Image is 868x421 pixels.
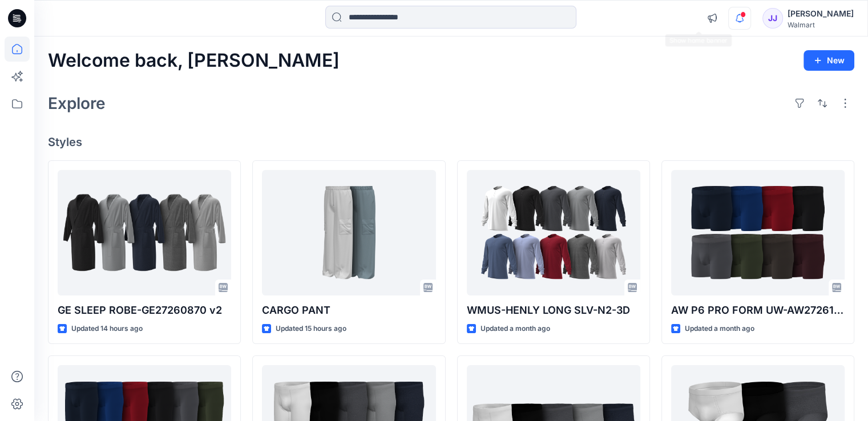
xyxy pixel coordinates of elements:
a: AW P6 PRO FORM UW-AW27261889 [671,170,845,295]
div: [PERSON_NAME] [788,7,854,21]
p: AW P6 PRO FORM UW-AW27261889 [671,302,845,318]
a: GE SLEEP ROBE-GE27260870 v2 [58,170,231,295]
div: Walmart [788,21,854,29]
p: CARGO PANT [262,302,435,318]
p: Updated 15 hours ago [276,323,346,335]
p: GE SLEEP ROBE-GE27260870 v2 [58,302,231,318]
a: WMUS-HENLY LONG SLV-N2-3D [467,170,640,295]
p: Updated 14 hours ago [71,323,143,335]
p: Updated a month ago [481,323,550,335]
p: Updated a month ago [685,323,754,335]
h2: Explore [48,94,106,112]
div: JJ [762,8,783,29]
a: CARGO PANT [262,170,435,295]
h2: Welcome back, [PERSON_NAME] [48,50,340,71]
h4: Styles [48,135,854,149]
button: New [804,50,854,71]
p: WMUS-HENLY LONG SLV-N2-3D [467,302,640,318]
